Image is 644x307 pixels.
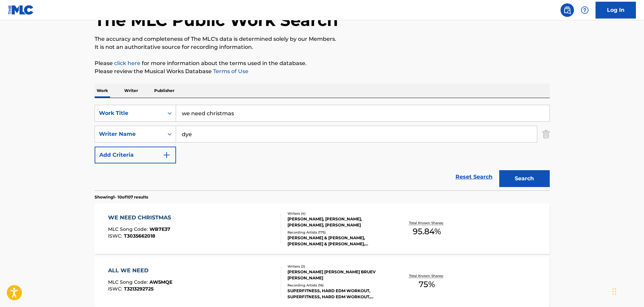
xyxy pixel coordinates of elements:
button: Search [499,170,550,187]
span: MLC Song Code : [108,226,149,232]
p: It is not an authoritative source for recording information. [95,43,550,51]
img: Delete Criterion [542,126,550,143]
form: Search Form [95,105,550,190]
span: MLC Song Code : [108,279,149,285]
img: 9d2ae6d4665cec9f34b9.svg [163,151,171,159]
div: Help [578,3,591,17]
div: Writer Name [99,130,160,138]
div: Recording Artists ( 175 ) [287,230,389,235]
span: WB7E37 [149,226,170,232]
span: ISWC : [108,286,124,292]
button: Add Criteria [95,147,176,163]
span: AW5MQE [149,279,172,285]
div: [PERSON_NAME] & [PERSON_NAME], [PERSON_NAME] & [PERSON_NAME], [PERSON_NAME] & [PERSON_NAME], [PER... [287,235,389,247]
p: Total Known Shares: [409,273,445,278]
img: help [581,6,589,14]
p: Work [95,84,110,98]
div: Writers ( 2 ) [287,264,389,269]
h1: The MLC Public Work Search [95,10,338,30]
p: Total Known Shares: [409,220,445,225]
div: SUPERFITNESS, HARD EDM WORKOUT, SUPERFITNESS, HARD EDM WORKOUT, SUPERFITNESS [287,288,389,300]
p: The accuracy and completeness of The MLC's data is determined solely by our Members. [95,35,550,43]
iframe: Chat Widget [610,275,644,307]
a: click here [114,60,140,66]
div: WE NEED CHRISTMAS [108,214,174,222]
div: Recording Artists ( 16 ) [287,283,389,288]
span: T3213292725 [124,286,154,292]
div: Drag [612,281,616,302]
a: Log In [596,2,636,19]
p: Please for more information about the terms used in the database. [95,59,550,67]
a: Public Search [561,3,574,17]
p: Please review the Musical Works Database [95,67,550,75]
div: ALL WE NEED [108,267,172,275]
span: 95.84 % [413,225,441,238]
div: [PERSON_NAME], [PERSON_NAME], [PERSON_NAME], [PERSON_NAME] [287,216,389,228]
div: Writers ( 4 ) [287,211,389,216]
a: Reset Search [452,170,496,184]
div: Work Title [99,109,160,117]
p: Publisher [152,84,176,98]
a: ALL WE NEEDMLC Song Code:AW5MQEISWC:T3213292725Writers (2)[PERSON_NAME] [PERSON_NAME] BRUEV [PERS... [95,256,550,307]
div: [PERSON_NAME] [PERSON_NAME] BRUEV [PERSON_NAME] [287,269,389,281]
a: WE NEED CHRISTMASMLC Song Code:WB7E37ISWC:T3035662018Writers (4)[PERSON_NAME], [PERSON_NAME], [PE... [95,204,550,254]
img: search [563,6,571,14]
img: MLC Logo [8,5,34,15]
p: Writer [122,84,140,98]
span: T3035662018 [124,233,155,239]
a: Terms of Use [212,68,248,74]
span: 75 % [419,278,435,290]
p: Showing 1 - 10 of 107 results [95,194,148,200]
span: ISWC : [108,233,124,239]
